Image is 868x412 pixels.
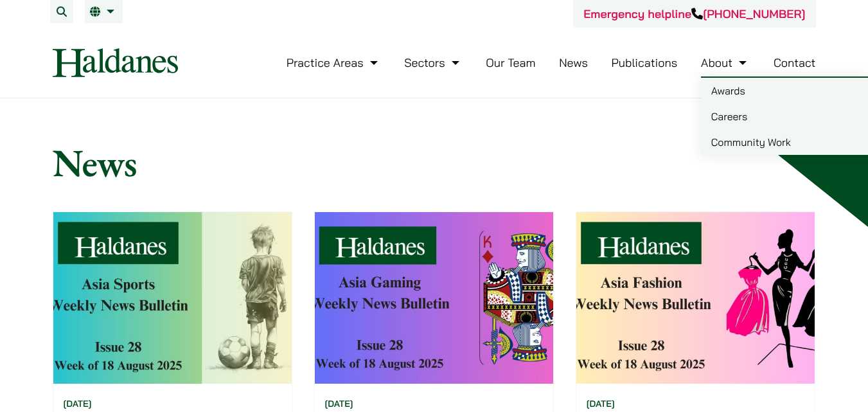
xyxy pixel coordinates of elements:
[90,6,118,17] a: EN
[612,55,678,70] a: Publications
[701,78,868,103] a: Awards
[701,129,868,155] a: Community Work
[701,55,750,70] a: About
[287,55,381,70] a: Practice Areas
[486,55,535,70] a: Our Team
[583,6,805,21] a: Emergency helpline[PHONE_NUMBER]
[64,398,92,409] time: [DATE]
[587,398,615,409] time: [DATE]
[53,139,816,186] h1: News
[404,55,462,70] a: Sectors
[53,48,178,77] img: Logo of Haldanes
[701,103,868,129] a: Careers
[325,398,353,409] time: [DATE]
[774,55,816,70] a: Contact
[559,55,588,70] a: News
